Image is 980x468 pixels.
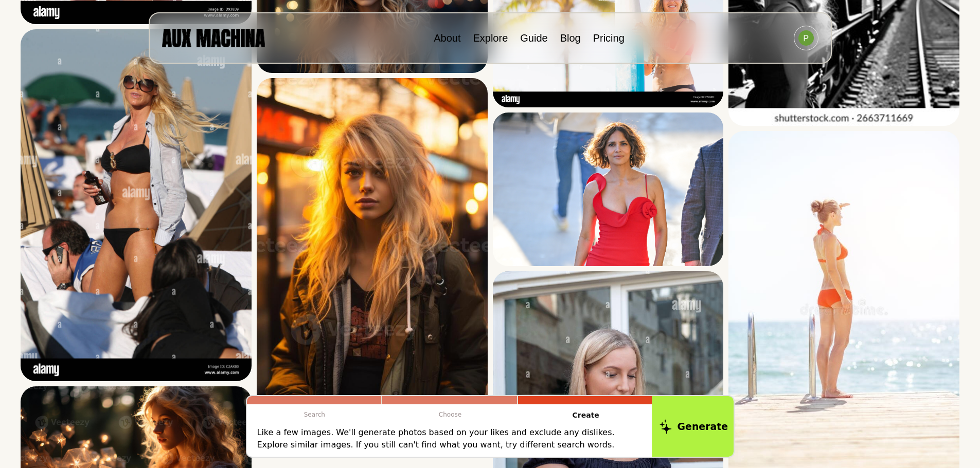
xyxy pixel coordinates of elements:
img: Search result [493,113,724,266]
p: Search [247,404,383,425]
img: Avatar [798,30,814,46]
a: Pricing [593,32,625,44]
p: Create [518,404,654,426]
a: Guide [520,32,547,44]
button: Generate [652,395,736,458]
img: AUX MACHINA [162,29,265,47]
img: Search result [21,29,252,381]
p: Like a few images. We'll generate photos based on your likes and exclude any dislikes. Explore si... [257,426,644,451]
img: Search result [257,78,488,423]
a: Blog [560,32,581,44]
a: About [434,32,460,44]
p: Choose [382,404,518,425]
a: Explore [473,32,508,44]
